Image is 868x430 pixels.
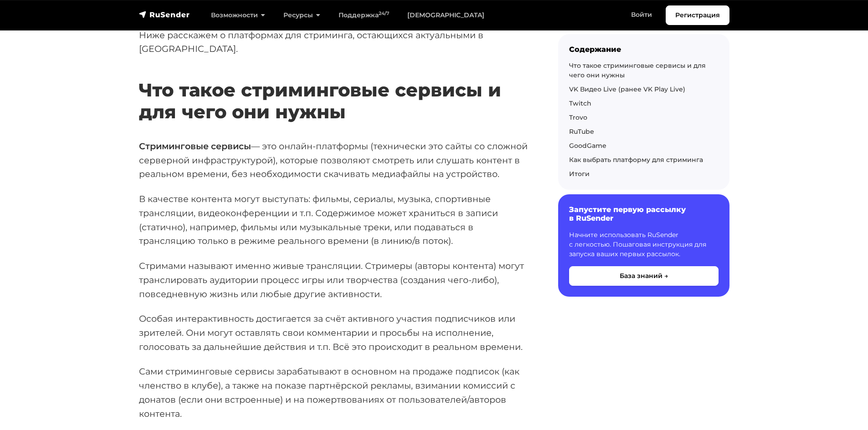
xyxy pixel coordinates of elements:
a: Регистрация [666,5,729,25]
a: Trovo [569,113,587,121]
img: RuSender [139,10,190,19]
a: [DEMOGRAPHIC_DATA] [398,6,493,25]
p: Ниже расскажем о платформах для стриминга, остающихся актуальными в [GEOGRAPHIC_DATA]. [139,28,529,56]
a: VK Видео Live (ранее VK Play Live) [569,85,685,93]
h2: Что такое стриминговые сервисы и для чего они нужны [139,52,529,123]
a: Ресурсы [274,6,329,25]
a: Что такое стриминговые сервисы и для чего они нужны [569,61,706,79]
a: Запустите первую рассылку в RuSender Начните использовать RuSender с легкостью. Пошаговая инструк... [558,194,729,296]
a: Возможности [202,6,274,25]
strong: Стриминговые сервисы [139,141,251,152]
a: Twitch [569,99,591,107]
a: Войти [622,5,661,24]
p: Сами стриминговые сервисы зарабатывают в основном на продаже подписок (как членство в клубе), а т... [139,364,529,420]
a: GoodGame [569,142,606,150]
p: — это онлайн-платформы (технически это сайты со сложной серверной инфраструктурой), которые позво... [139,139,529,181]
p: В качестве контента могут выступать: фильмы, сериалы, музыка, спортивные трансляции, видеоконфере... [139,192,529,248]
a: Как выбрать платформу для стриминга [569,156,703,164]
p: Стримами называют именно живые трансляции. Стримеры (авторы контента) могут транслировать аудитор... [139,259,529,301]
a: Поддержка24/7 [329,6,398,25]
p: Особая интерактивность достигается за счёт активного участия подписчиков или зрителей. Они могут ... [139,312,529,354]
a: RuTube [569,127,594,136]
sup: 24/7 [379,10,389,16]
h6: Запустите первую рассылку в RuSender [569,205,719,223]
button: База знаний → [569,266,719,286]
p: Начните использовать RuSender с легкостью. Пошаговая инструкция для запуска ваших первых рассылок. [569,230,719,259]
div: Содержание [569,45,719,54]
a: Итоги [569,170,590,178]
